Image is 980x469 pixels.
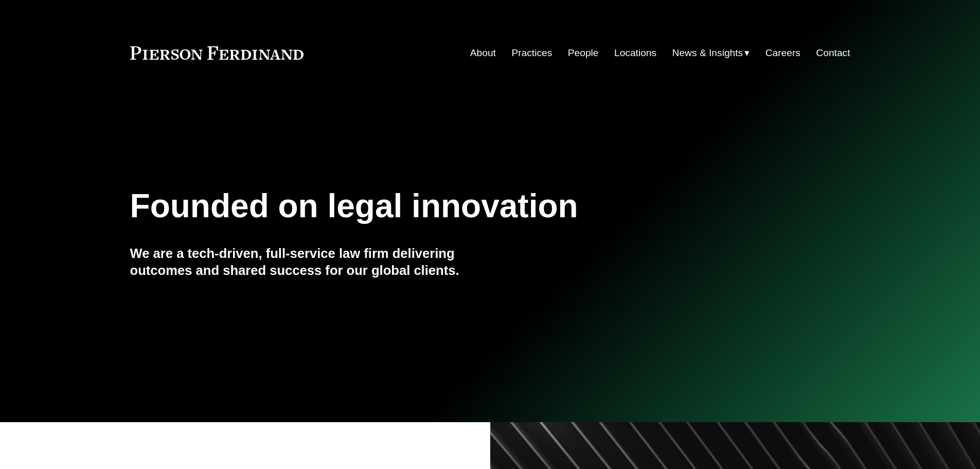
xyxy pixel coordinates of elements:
a: People [568,43,599,63]
a: Locations [614,43,656,63]
a: folder dropdown [672,43,750,63]
a: About [470,43,496,63]
a: Practices [511,43,552,63]
h4: We are a tech-driven, full-service law firm delivering outcomes and shared success for our global... [130,245,490,279]
span: News & Insights [672,44,743,62]
a: Careers [765,43,800,63]
h1: Founded on legal innovation [130,187,730,225]
a: Contact [816,43,850,63]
